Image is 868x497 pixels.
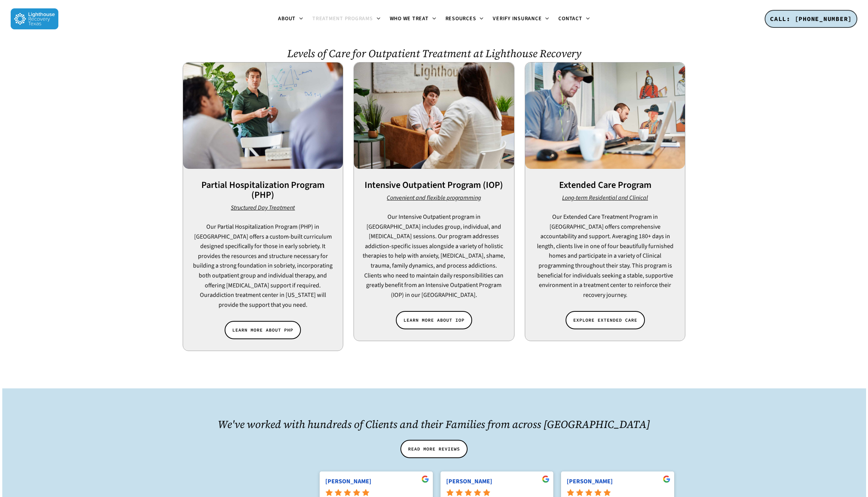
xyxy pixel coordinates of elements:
span: Who We Treat [390,15,429,22]
span: Contact [558,15,582,22]
a: Who We Treat [385,16,441,22]
p: Our Extended Care Treatment Program in [GEOGRAPHIC_DATA] offers comprehensive accountability and ... [533,212,677,300]
a: Contact [554,16,594,22]
h2: Levels of Care for Outpatient Treatment at Lighthouse Recovery [182,47,685,59]
p: Our Intensive Outpatient program in [GEOGRAPHIC_DATA] includes group, individual, and [MEDICAL_DA... [362,212,506,300]
p: Our Partial Hospitalization Program (PHP) in [GEOGRAPHIC_DATA] offers a custom-built curriculum d... [191,222,335,310]
span: CALL: [PHONE_NUMBER] [770,15,852,22]
a: Resources [441,16,489,22]
span: LEARN MORE ABOUT IOP [403,316,465,324]
span: addiction treatment center in [US_STATE] will provide the support that you need. [210,291,326,309]
span: About [278,15,296,22]
a: LEARN MORE ABOUT PHP [225,321,301,339]
img: Lighthouse Recovery Texas [11,8,58,29]
span: Resources [445,15,476,22]
span: Verify Insurance [493,15,542,22]
a: EXPLORE EXTENDED CARE [566,311,645,329]
rp-review-name: Russell Stover [325,477,427,486]
rp-review-name: Shannon K. [567,477,669,486]
em: Long-term Residential and Clinical [562,194,648,202]
h3: Extended Care Program [525,180,685,190]
a: Treatment Programs [308,16,385,22]
a: [PERSON_NAME] [567,477,619,486]
span: READ MORE REVIEWS [408,445,460,453]
em: Convenient and flexible programming [387,194,481,202]
rp-review-name: Jude Hebert [446,477,548,486]
a: [PERSON_NAME] [325,477,377,486]
a: About [273,16,308,22]
em: Structured Day Treatment [231,204,295,212]
a: CALL: [PHONE_NUMBER] [765,10,857,28]
h3: Partial Hospitalization Program (PHP) [183,180,343,200]
a: Verify Insurance [488,16,554,22]
h2: We've worked with hundreds of Clients and their Families from across [GEOGRAPHIC_DATA] [182,417,685,431]
h3: Intensive Outpatient Program (IOP) [354,180,514,190]
a: [PERSON_NAME] [446,477,498,486]
a: READ MORE REVIEWS [400,440,468,458]
span: Treatment Programs [312,15,373,22]
span: LEARN MORE ABOUT PHP [232,326,293,334]
a: LEARN MORE ABOUT IOP [396,311,472,329]
span: EXPLORE EXTENDED CARE [573,316,637,324]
